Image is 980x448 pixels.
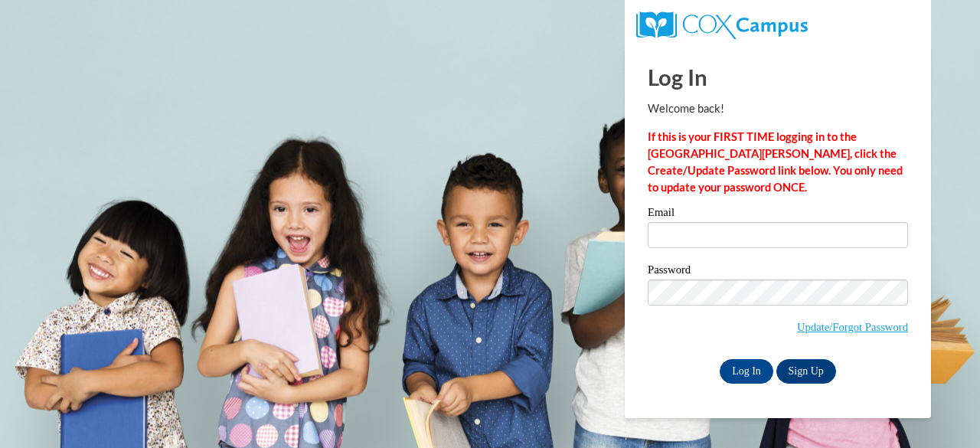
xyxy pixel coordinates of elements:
[636,11,808,39] img: COX Campus
[648,264,908,280] label: Password
[648,207,908,222] label: Email
[720,359,773,384] input: Log In
[776,359,836,384] a: Sign Up
[648,100,908,117] p: Welcome back!
[648,61,908,93] h1: Log In
[648,130,903,194] strong: If this is your FIRST TIME logging in to the [GEOGRAPHIC_DATA][PERSON_NAME], click the Create/Upd...
[797,321,908,333] a: Update/Forgot Password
